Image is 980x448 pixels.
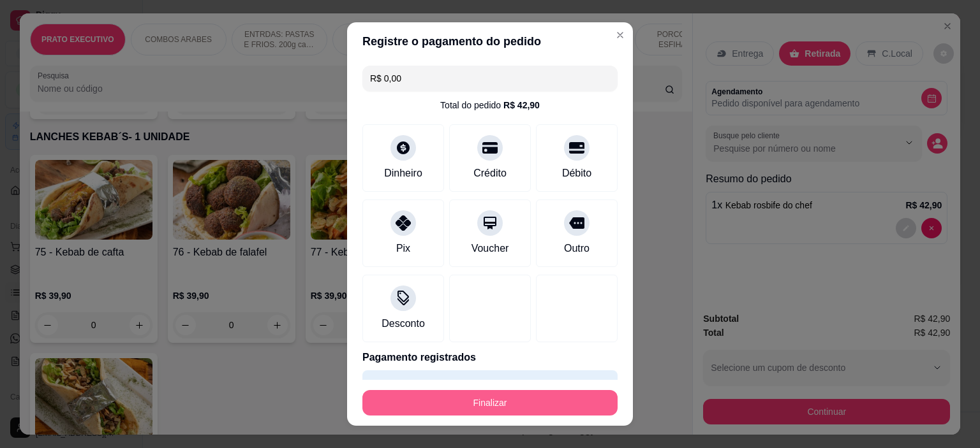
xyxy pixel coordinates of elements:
div: Crédito [473,166,507,181]
div: Outro [564,241,590,256]
button: Close [610,25,630,45]
div: R$ 42,90 [503,99,540,112]
div: Desconto [382,316,425,331]
div: Dinheiro [384,166,422,181]
input: Ex.: hambúrguer de cordeiro [370,66,610,91]
div: Débito [562,166,591,181]
header: Registre o pagamento do pedido [347,22,633,61]
p: Pagamento registrados [362,350,618,365]
button: Finalizar [362,390,618,415]
div: Total do pedido [440,99,540,112]
div: Pix [396,241,410,256]
div: Voucher [471,241,509,256]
